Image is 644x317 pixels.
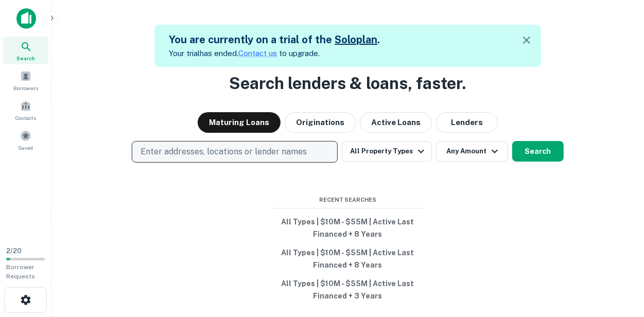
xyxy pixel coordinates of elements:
[271,243,425,274] button: All Types | $10M - $55M | Active Last Financed + 8 Years
[169,47,380,60] p: Your trial has ended. to upgrade.
[141,146,307,158] p: Enter addresses, locations or lender names
[238,49,277,58] a: Contact us
[335,33,377,46] a: Soloplan
[19,144,33,152] span: Saved
[3,96,48,124] a: Contacts
[230,71,466,96] h3: Search lenders & loans, faster.
[3,66,48,94] a: Borrowers
[13,84,38,92] span: Borrowers
[16,8,36,29] img: capitalize-icon.png
[271,274,425,305] button: All Types | $10M - $55M | Active Last Financed + 3 Years
[436,141,508,162] button: Any Amount
[271,213,425,243] button: All Types | $10M - $55M | Active Last Financed + 8 Years
[6,247,22,255] span: 2 / 20
[16,54,35,62] span: Search
[285,112,356,133] button: Originations
[132,141,338,163] button: Enter addresses, locations or lender names
[198,112,281,133] button: Maturing Loans
[342,141,431,162] button: All Property Types
[169,32,380,47] h5: You are currently on a trial of the .
[271,196,425,204] span: Recent Searches
[6,263,35,280] span: Borrower Requests
[512,141,564,162] button: Search
[593,235,644,284] iframe: Chat Widget
[3,126,48,154] a: Saved
[15,114,36,122] span: Contacts
[3,37,48,64] a: Search
[436,112,498,133] button: Lenders
[360,112,432,133] button: Active Loans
